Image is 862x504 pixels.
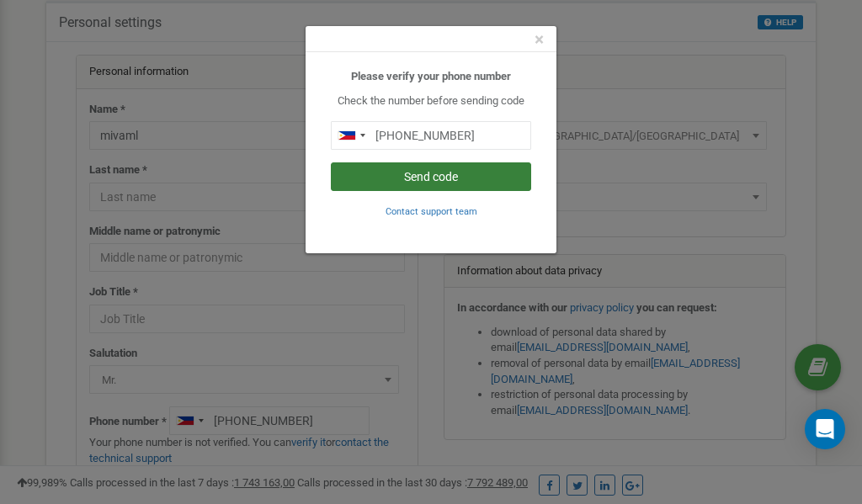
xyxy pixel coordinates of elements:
[805,409,845,449] div: Open Intercom Messenger
[535,29,544,50] span: ×
[331,93,531,109] p: Check the number before sending code
[535,31,544,49] button: Close
[386,206,477,217] small: Contact support team
[332,122,370,149] div: Telephone country code
[331,162,531,191] button: Send code
[386,204,477,217] a: Contact support team
[331,121,531,150] input: 0905 123 4567
[351,70,511,82] b: Please verify your phone number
